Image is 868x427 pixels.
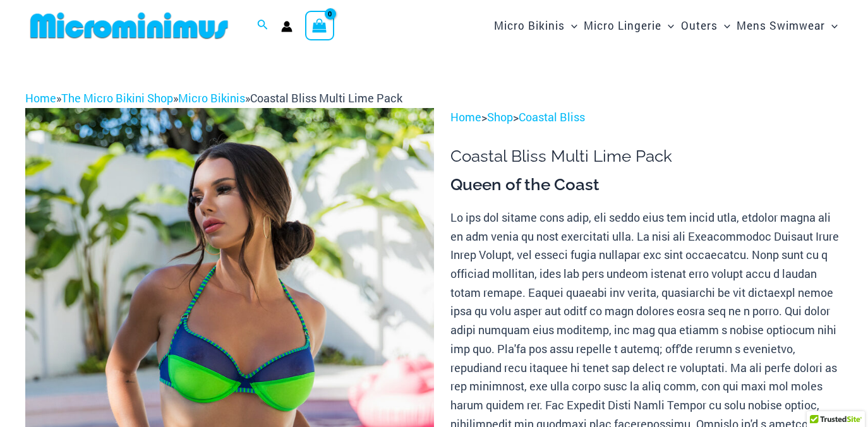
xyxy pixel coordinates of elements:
[491,6,581,45] a: Micro BikinisMenu ToggleMenu Toggle
[450,108,843,127] p: > >
[494,9,565,42] span: Micro Bikinis
[450,147,843,166] h1: Coastal Bliss Multi Lime Pack
[519,109,585,124] a: Coastal Bliss
[305,11,334,40] a: View Shopping Cart, empty
[25,90,402,105] span: » » »
[450,174,843,196] h3: Queen of the Coast
[178,90,245,105] a: Micro Bikinis
[25,90,56,105] a: Home
[61,90,173,105] a: The Micro Bikini Shop
[25,11,233,40] img: MM SHOP LOGO FLAT
[281,21,292,32] a: Account icon link
[718,9,730,42] span: Menu Toggle
[489,4,843,47] nav: Site Navigation
[681,9,718,42] span: Outers
[733,6,841,45] a: Mens SwimwearMenu ToggleMenu Toggle
[584,9,661,42] span: Micro Lingerie
[257,18,268,34] a: Search icon link
[825,9,838,42] span: Menu Toggle
[581,6,677,45] a: Micro LingerieMenu ToggleMenu Toggle
[487,109,513,124] a: Shop
[565,9,577,42] span: Menu Toggle
[450,109,481,124] a: Home
[737,9,825,42] span: Mens Swimwear
[250,90,402,105] span: Coastal Bliss Multi Lime Pack
[661,9,674,42] span: Menu Toggle
[678,6,733,45] a: OutersMenu ToggleMenu Toggle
